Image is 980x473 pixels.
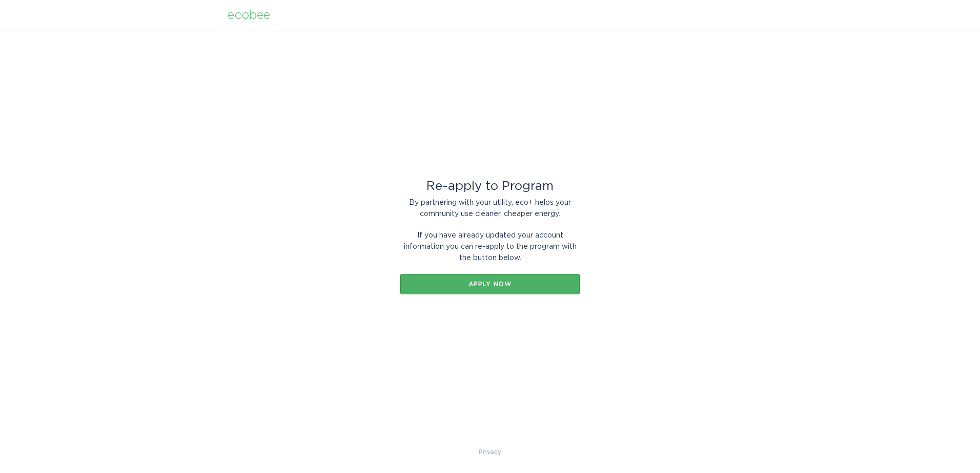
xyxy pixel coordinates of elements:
div: Re-apply to Program [400,181,580,192]
div: ecobee [228,10,270,21]
a: Privacy Policy & Terms of Use [479,446,501,458]
div: Apply now [405,281,575,287]
div: By partnering with your utility, eco+ helps your community use cleaner, cheaper energy. [400,197,580,220]
div: If you have already updated your account information you can re-apply to the program with the but... [400,230,580,264]
button: Apply now [400,274,580,294]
